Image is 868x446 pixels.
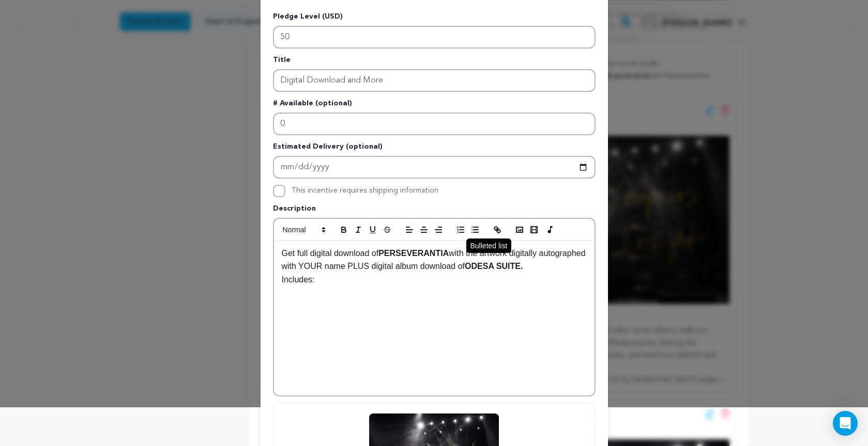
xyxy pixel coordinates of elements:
strong: PERSEVERANTIA [378,249,449,258]
label: This incentive requires shipping information [292,187,438,194]
input: Enter Estimated Delivery [273,156,596,179]
p: # Available (optional) [273,98,596,113]
input: Enter number available [273,113,596,135]
p: Pledge Level (USD) [273,11,596,26]
p: Estimated Delivery (optional) [273,141,596,156]
strong: ODESA SUITE. [465,262,523,270]
p: Get full digital download of with the artwork digitally autographed with YOUR name PLUS digital a... [282,247,587,273]
input: Enter title [273,69,596,92]
div: Open Intercom Messenger [833,411,858,436]
p: Includes: [282,273,587,286]
p: Title [273,55,596,69]
input: Enter level [273,26,596,49]
p: Description [273,203,596,218]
